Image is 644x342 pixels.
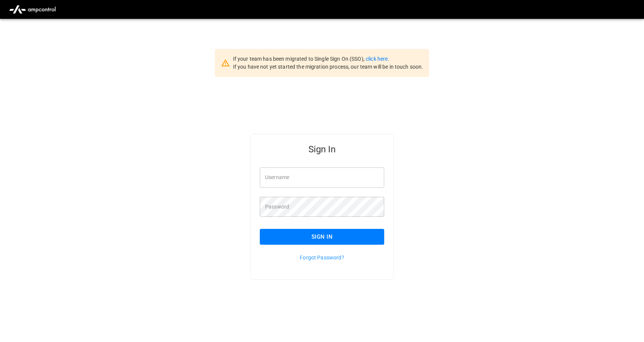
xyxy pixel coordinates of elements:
[6,2,59,17] img: ampcontrol.io logo
[260,254,384,261] p: Forgot Password?
[233,64,423,70] span: If you have not yet started the migration process, our team will be in touch soon.
[260,229,384,245] button: Sign In
[260,143,384,155] h5: Sign In
[366,56,389,62] a: click here.
[233,56,366,62] span: If your team has been migrated to Single Sign On (SSO),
